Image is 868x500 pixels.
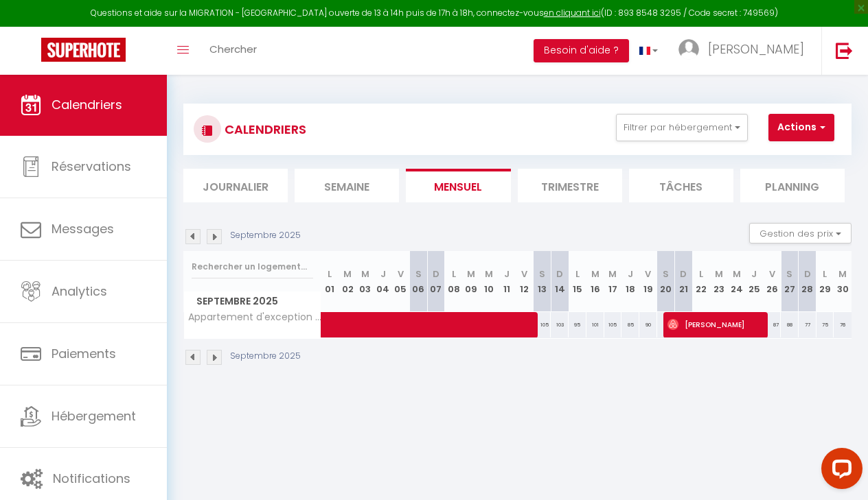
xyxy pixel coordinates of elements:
[751,267,757,281] abbr: J
[374,251,392,312] th: 04
[616,114,748,141] button: Filtrer par hébergement
[699,267,703,281] abbr: L
[433,267,439,281] abbr: D
[463,251,481,312] th: 09
[675,251,693,312] th: 21
[604,251,622,312] th: 17
[328,267,332,281] abbr: L
[836,42,853,59] img: logout
[629,169,733,202] li: Tâches
[628,267,633,281] abbr: J
[534,39,629,62] button: Besoin d'aide ?
[708,40,804,58] span: [PERSON_NAME]
[321,251,339,312] th: 01
[816,251,834,312] th: 29
[199,27,267,75] a: Chercher
[52,345,116,362] span: Paiements
[498,251,516,312] th: 11
[763,251,781,312] th: 26
[41,38,126,62] img: Super Booking
[740,169,845,202] li: Planning
[521,267,527,281] abbr: V
[657,251,675,312] th: 20
[53,470,130,487] span: Notifications
[591,267,599,281] abbr: M
[668,27,821,75] a: ... [PERSON_NAME]
[692,251,710,312] th: 22
[343,267,352,281] abbr: M
[678,39,699,60] img: ...
[799,312,816,337] div: 77
[398,267,404,281] abbr: V
[452,267,456,281] abbr: L
[746,251,764,312] th: 25
[763,312,781,337] div: 87
[534,251,551,312] th: 13
[427,251,445,312] th: 07
[392,251,410,312] th: 05
[544,7,601,19] a: en cliquant ici
[680,267,687,281] abbr: D
[715,267,723,281] abbr: M
[781,251,799,312] th: 27
[183,169,288,202] li: Journalier
[749,223,852,243] button: Gestion des prix
[586,251,604,312] th: 16
[645,267,651,281] abbr: V
[728,251,746,312] th: 24
[769,267,775,281] abbr: V
[52,407,136,425] span: Hébergement
[52,283,107,300] span: Analytics
[52,220,114,237] span: Messages
[504,267,510,281] abbr: J
[621,251,639,312] th: 18
[804,267,811,281] abbr: D
[52,158,131,175] span: Réservations
[710,251,728,312] th: 23
[184,291,321,311] span: Septembre 2025
[810,442,868,500] iframe: LiveChat chat widget
[733,267,741,281] abbr: M
[445,251,463,312] th: 08
[539,267,545,281] abbr: S
[356,251,374,312] th: 03
[480,251,498,312] th: 10
[415,267,422,281] abbr: S
[52,96,122,113] span: Calendriers
[816,312,834,337] div: 75
[380,267,386,281] abbr: J
[186,312,323,322] span: Appartement d'exception au pied de la cathédrale
[781,312,799,337] div: 88
[518,169,622,202] li: Trimestre
[786,267,792,281] abbr: S
[838,267,847,281] abbr: M
[192,254,313,279] input: Rechercher un logement...
[209,42,257,56] span: Chercher
[823,267,827,281] abbr: L
[608,267,617,281] abbr: M
[556,267,563,281] abbr: D
[221,114,306,145] h3: CALENDRIERS
[485,267,493,281] abbr: M
[639,251,657,312] th: 19
[230,350,301,363] p: Septembre 2025
[406,169,510,202] li: Mensuel
[834,251,852,312] th: 30
[516,251,534,312] th: 12
[551,251,569,312] th: 14
[569,251,586,312] th: 15
[799,251,816,312] th: 28
[409,251,427,312] th: 06
[768,114,834,141] button: Actions
[575,267,580,281] abbr: L
[834,312,852,337] div: 76
[339,251,356,312] th: 02
[230,229,301,242] p: Septembre 2025
[361,267,369,281] abbr: M
[663,267,669,281] abbr: S
[467,267,475,281] abbr: M
[667,311,763,337] span: [PERSON_NAME]
[295,169,399,202] li: Semaine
